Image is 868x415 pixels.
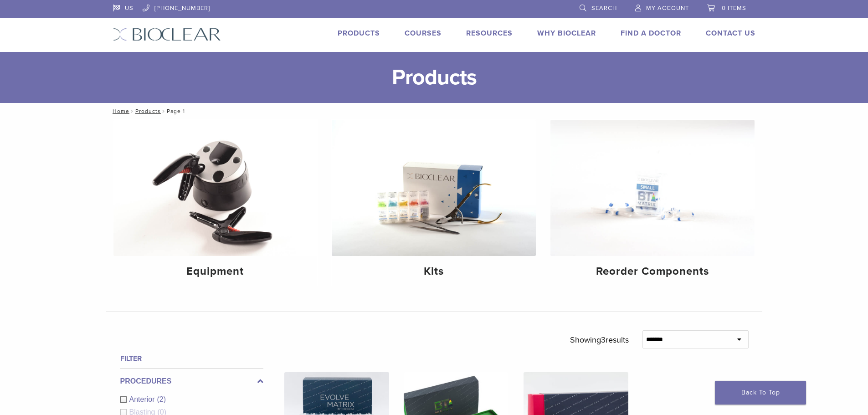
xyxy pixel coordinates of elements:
h4: Equipment [121,263,310,280]
img: Bioclear [113,28,221,41]
a: Why Bioclear [537,29,596,38]
span: Anterior [129,395,157,403]
h4: Reorder Components [558,263,747,280]
label: Procedures [120,376,263,387]
span: My Account [646,5,689,12]
p: Showing results [570,330,629,349]
img: Equipment [113,120,318,256]
a: Products [135,108,161,114]
a: Courses [405,29,442,38]
span: 3 [601,335,606,345]
span: 0 items [722,5,746,12]
span: (2) [157,395,166,403]
a: Home [110,108,129,114]
h4: Filter [120,353,263,364]
a: Products [338,29,380,38]
a: Reorder Components [550,120,755,286]
a: Resources [466,29,513,38]
a: Kits [332,120,536,286]
span: / [129,109,135,113]
span: / [161,109,167,113]
a: Equipment [113,120,318,286]
img: Reorder Components [550,120,755,256]
a: Find A Doctor [621,29,681,38]
nav: Page 1 [106,103,762,119]
a: Back To Top [715,381,806,405]
a: Contact Us [706,29,755,38]
h4: Kits [339,263,529,280]
span: Search [591,5,617,12]
img: Kits [332,120,536,256]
